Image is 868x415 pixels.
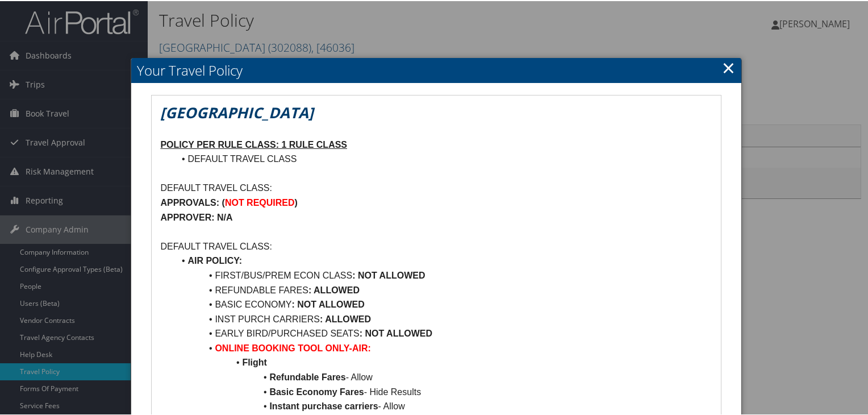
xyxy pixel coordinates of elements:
strong: : ALLOWED [308,284,360,294]
li: BASIC ECONOMY [174,296,712,311]
u: POLICY PER RULE CLASS: 1 RULE CLASS [160,139,347,148]
strong: APPROVALS: ( [160,197,224,206]
strong: : NOT ALLOWED [292,298,365,308]
li: - Allow [174,398,712,413]
li: INST PURCH CARRIERS [174,311,712,326]
strong: : ALLOWED [320,313,371,323]
em: [GEOGRAPHIC_DATA] [160,101,314,122]
li: EARLY BIRD/PURCHASED SEATS [174,325,712,340]
p: DEFAULT TRAVEL CLASS: [160,238,712,253]
h2: Your Travel Policy [131,57,741,82]
strong: Instant purchase carriers [269,400,378,410]
li: DEFAULT TRAVEL CLASS [174,151,712,165]
p: DEFAULT TRAVEL CLASS: [160,180,712,194]
a: Close [722,55,735,78]
strong: Flight [242,356,267,366]
strong: : NOT ALLOWED [352,269,425,279]
strong: APPROVER: N/A [160,211,232,221]
li: REFUNDABLE FARES [174,282,712,297]
li: FIRST/BUS/PREM ECON CLASS [174,267,712,282]
strong: Basic Economy Fares [269,386,364,396]
strong: AIR POLICY: [187,255,242,264]
strong: NOT REQUIRED [225,197,295,206]
strong: Refundable Fares [269,371,345,381]
strong: ) [295,197,298,206]
strong: : NOT ALLOWED [360,327,432,337]
li: - Hide Results [174,384,712,399]
strong: ONLINE BOOKING TOOL ONLY-AIR: [215,342,370,352]
li: - Allow [174,369,712,384]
